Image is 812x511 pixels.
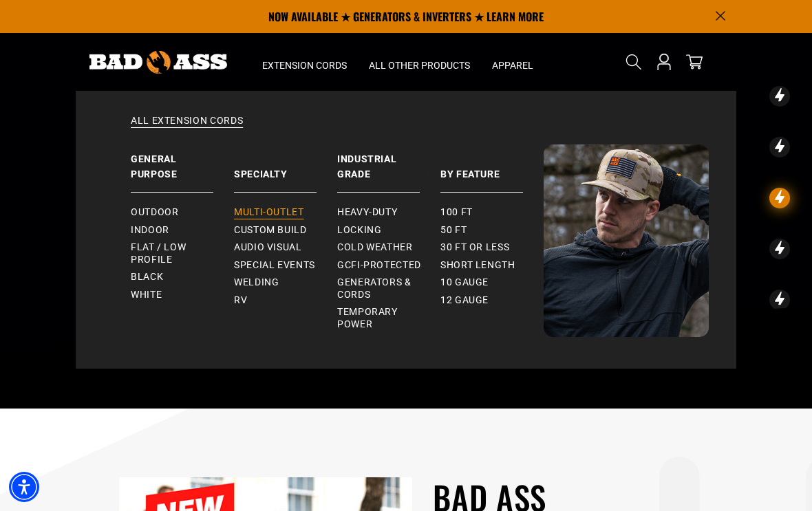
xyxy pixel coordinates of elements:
span: Multi-Outlet [234,206,304,219]
a: By Feature [440,144,544,193]
a: 30 ft or less [440,239,544,257]
span: 10 gauge [440,276,489,289]
span: 50 ft [440,224,467,237]
a: cart [683,54,705,70]
span: Extension Cords [262,59,347,72]
a: Open this option [653,33,675,91]
span: Apparel [492,59,533,72]
a: General Purpose [131,144,234,193]
span: Short Length [440,259,515,272]
a: Cold Weather [337,239,440,257]
a: Specialty [234,144,337,193]
a: White [131,286,234,304]
span: 100 ft [440,206,473,219]
a: Short Length [440,257,544,274]
a: Heavy-Duty [337,204,440,221]
span: Heavy-Duty [337,206,397,219]
a: Outdoor [131,204,234,221]
span: Custom Build [234,224,307,237]
a: All Extension Cords [103,114,709,144]
a: Multi-Outlet [234,204,337,221]
a: Audio Visual [234,239,337,257]
img: Bad Ass Extension Cords [544,144,709,337]
a: Generators & Cords [337,274,440,303]
div: Accessibility Menu [9,472,39,502]
span: Special Events [234,259,315,272]
span: Locking [337,224,381,237]
a: Special Events [234,257,337,274]
a: Welding [234,274,337,292]
a: GCFI-Protected [337,257,440,274]
a: 12 gauge [440,292,544,309]
span: Flat / Low Profile [131,241,223,265]
span: 30 ft or less [440,241,509,254]
span: Outdoor [131,206,178,219]
span: All Other Products [369,59,470,72]
span: Cold Weather [337,241,413,254]
a: Locking [337,221,440,239]
span: Temporary Power [337,306,429,330]
span: Welding [234,276,279,289]
span: White [131,289,162,301]
a: Temporary Power [337,303,440,333]
summary: Extension Cords [251,33,358,91]
a: Black [131,268,234,286]
a: Indoor [131,221,234,239]
summary: Apparel [481,33,544,91]
span: RV [234,294,247,307]
span: Indoor [131,224,169,237]
span: GCFI-Protected [337,259,421,272]
a: Flat / Low Profile [131,239,234,268]
img: Bad Ass Extension Cords [89,51,227,74]
summary: All Other Products [358,33,481,91]
span: 12 gauge [440,294,489,307]
span: Generators & Cords [337,276,429,301]
a: Industrial Grade [337,144,440,193]
a: 10 gauge [440,274,544,292]
summary: Search [623,51,645,73]
a: 50 ft [440,221,544,239]
span: Audio Visual [234,241,302,254]
a: Custom Build [234,221,337,239]
span: Black [131,271,163,283]
a: RV [234,292,337,309]
a: 100 ft [440,204,544,221]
